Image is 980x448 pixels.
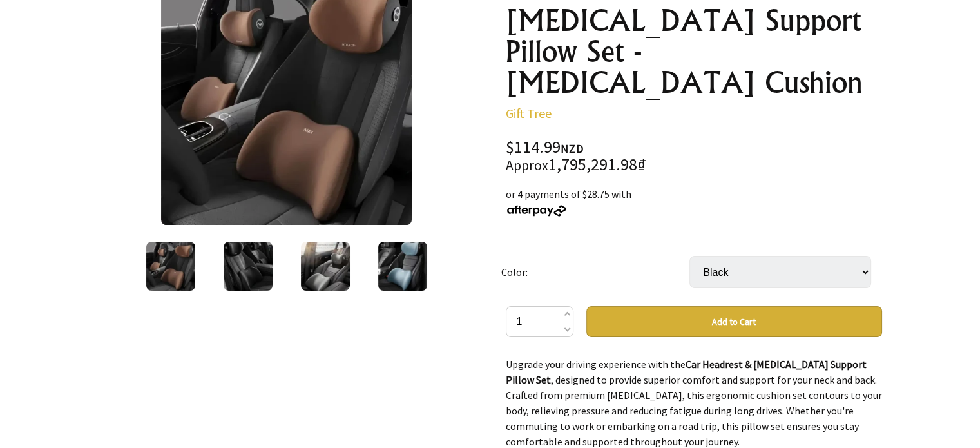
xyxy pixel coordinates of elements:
td: Color: [501,238,689,306]
img: Car Headrest & Lumbar Support Pillow Set - Memory Foam Cushion [378,242,427,291]
button: Add to Cart [586,306,882,337]
div: $114.99 1,795,291.98₫ [506,139,882,173]
small: Approx [506,157,548,174]
span: NZD [561,141,584,156]
strong: Car Headrest & [MEDICAL_DATA] Support Pillow Set [506,358,867,386]
img: Car Headrest & Lumbar Support Pillow Set - Memory Foam Cushion [224,242,273,291]
img: Afterpay [506,205,568,217]
a: Gift Tree [506,105,552,121]
img: Car Headrest & Lumbar Support Pillow Set - Memory Foam Cushion [301,242,350,291]
div: or 4 payments of $28.75 with [506,186,882,217]
img: Car Headrest & Lumbar Support Pillow Set - Memory Foam Cushion [146,242,195,291]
